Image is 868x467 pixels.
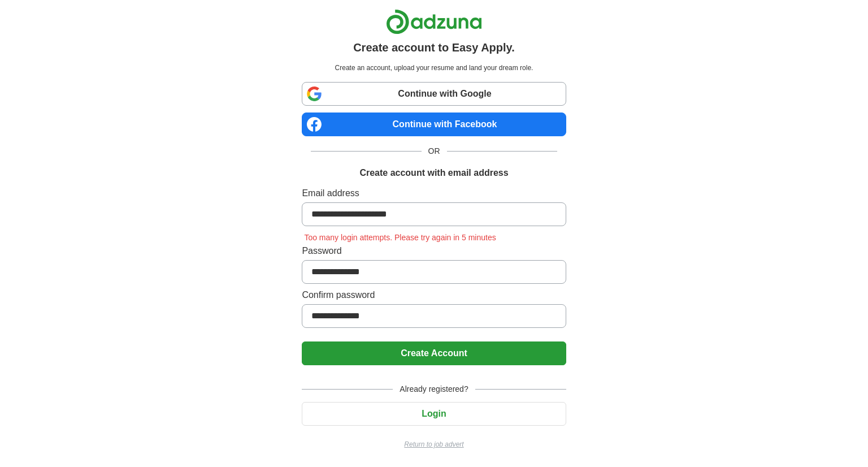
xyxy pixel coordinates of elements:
a: Login [302,409,566,418]
label: Email address [302,187,566,200]
p: Create an account, upload your resume and land your dream role. [304,63,563,73]
h1: Create account with email address [359,166,508,180]
button: Create Account [302,341,566,365]
span: Already registered? [393,383,475,395]
label: Confirm password [302,288,566,302]
a: Continue with Facebook [302,113,566,136]
img: Adzuna logo [386,9,482,34]
a: Return to job advert [302,439,566,449]
button: Login [302,402,566,426]
label: Password [302,244,566,258]
a: Continue with Google [302,82,566,106]
span: OR [422,145,447,157]
span: Too many login attempts. Please try again in 5 minutes [302,233,498,242]
h1: Create account to Easy Apply. [353,39,515,56]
